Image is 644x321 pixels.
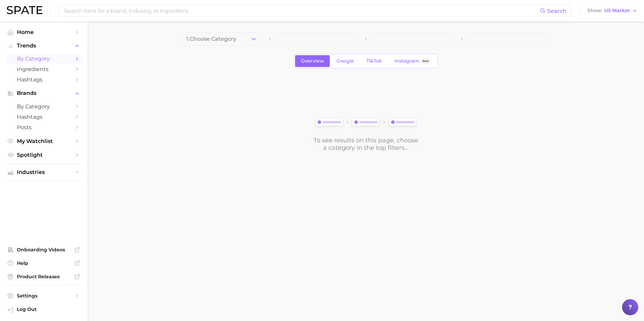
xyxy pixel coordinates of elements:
[181,32,263,46] button: 1.Choose Category
[313,117,419,129] img: svg%3e
[17,247,71,253] span: Onboarding Videos
[5,150,82,160] a: Spotlight
[17,152,71,158] span: Spotlight
[586,6,639,15] button: ShowUS Market
[17,29,71,35] span: Home
[17,66,71,72] span: Ingredients
[17,306,77,312] span: Log Out
[5,112,82,122] a: Hashtags
[17,138,71,144] span: My Watchlist
[5,136,82,146] a: My Watchlist
[587,9,602,12] span: Show
[63,5,540,16] input: Search here for a brand, industry, or ingredient
[301,58,324,64] span: Overview
[5,41,82,51] button: Trends
[17,114,71,120] span: Hashtags
[5,304,82,316] a: Log out. Currently logged in with e-mail CSnow@ulta.com.
[5,167,82,177] button: Industries
[361,55,388,67] a: TikTok
[5,74,82,85] a: Hashtags
[17,274,71,280] span: Product Releases
[366,58,382,64] span: TikTok
[389,55,437,67] a: InstagramBeta
[17,124,71,131] span: Posts
[295,55,330,67] a: Overview
[7,6,42,14] img: SPATE
[5,53,82,64] a: by Category
[17,293,71,299] span: Settings
[5,101,82,112] a: by Category
[17,56,71,62] span: by Category
[394,58,419,64] span: Instagram
[547,8,567,14] span: Search
[17,169,71,175] span: Industries
[5,245,82,255] a: Onboarding Videos
[331,55,360,67] a: Google
[5,258,82,268] a: Help
[17,76,71,83] span: Hashtags
[313,137,419,151] div: To see results on this page, choose a category in the top filters...
[17,103,71,110] span: by Category
[422,58,429,64] span: Beta
[5,27,82,37] a: Home
[5,122,82,133] a: Posts
[5,291,82,301] a: Settings
[17,43,71,49] span: Trends
[17,260,71,266] span: Help
[5,64,82,74] a: Ingredients
[604,9,630,12] span: US Market
[5,272,82,282] a: Product Releases
[186,36,236,42] span: 1. Choose Category
[336,58,354,64] span: Google
[5,88,82,98] button: Brands
[17,90,71,96] span: Brands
